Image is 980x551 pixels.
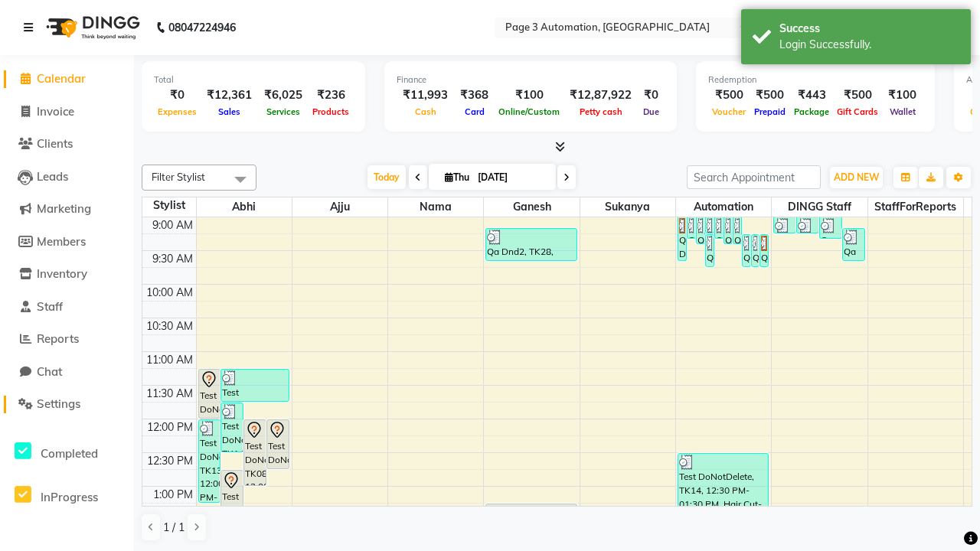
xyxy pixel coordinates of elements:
[199,420,220,502] div: Test DoNotDelete, TK13, 12:00 PM-01:15 PM, Hair Cut-Men,Hair Cut By Expert-Men
[214,106,244,117] span: Sales
[154,73,353,86] div: Total
[454,86,495,104] div: ₹368
[779,37,959,53] div: Login Successfully.
[750,86,790,104] div: ₹500
[37,234,86,249] span: Members
[142,197,196,214] div: Stylist
[154,106,201,117] span: Expenses
[4,168,130,186] a: Leads
[221,403,243,452] div: Test DoNotDelete, TK14, 11:45 AM-12:30 PM, Hair Cut-Men
[143,285,196,301] div: 10:00 AM
[37,364,62,379] span: Chat
[4,70,130,88] a: Calendar
[143,386,196,402] div: 11:30 AM
[750,106,789,117] span: Prepaid
[495,86,563,104] div: ₹100
[580,197,675,217] span: Sukanya
[199,370,220,418] div: Test DoNotDelete, TK09, 11:15 AM-12:00 PM, Hair Cut-Men
[37,71,86,86] span: Calendar
[411,106,440,117] span: Cash
[843,229,864,260] div: Qa Dnd2, TK29, 09:10 AM-09:40 AM, Hair cut Below 12 years (Boy)
[258,86,309,104] div: ₹6,025
[752,235,759,266] div: Qa Dnd2, TK33, 09:15 AM-09:45 AM, Hair cut Below 12 years (Boy)
[639,106,663,117] span: Due
[4,103,130,121] a: Invoice
[495,106,563,117] span: Online/Custom
[4,266,130,283] a: Inventory
[221,370,288,401] div: Test DoNotDelete, TK12, 11:15 AM-11:45 AM, Hair Cut By Expert-Men
[473,166,550,189] input: 2025-09-04
[41,446,98,461] span: Completed
[678,217,686,260] div: Qa Dnd2, TK18, 08:25 AM-09:40 AM, Hair Cut By Expert-Men,Hair Cut-Men
[4,331,130,348] a: Reports
[309,86,353,104] div: ₹236
[760,235,768,266] div: Qa Dnd2, TK30, 09:15 AM-09:45 AM, Hair cut Below 12 years (Boy)
[37,169,68,184] span: Leads
[39,6,144,49] img: logo
[833,106,882,117] span: Gift Cards
[144,453,196,469] div: 12:30 PM
[820,217,841,238] div: Qa Dnd2, TK22, 08:50 AM-09:20 AM, Hair cut Below 12 years (Boy)
[441,171,473,183] span: Thu
[292,197,387,217] span: Ajju
[144,419,196,435] div: 12:00 PM
[834,171,879,183] span: ADD NEW
[263,106,304,117] span: Services
[397,86,454,104] div: ₹11,993
[461,106,488,117] span: Card
[41,490,98,504] span: InProgress
[244,420,266,485] div: Test DoNotDelete, TK08, 12:00 PM-01:00 PM, Hair Cut-Women
[676,197,771,217] span: Automation
[4,298,130,316] a: Staff
[868,197,963,217] span: StaffForReports
[37,136,73,151] span: Clients
[143,318,196,334] div: 10:30 AM
[37,396,80,411] span: Settings
[772,197,867,217] span: DINGG Staff
[4,396,130,413] a: Settings
[163,520,185,536] span: 1 / 1
[886,106,920,117] span: Wallet
[154,86,201,104] div: ₹0
[37,299,63,314] span: Staff
[484,197,579,217] span: Ganesh
[743,235,750,266] div: Qa Dnd2, TK32, 09:15 AM-09:45 AM, Hair cut Below 12 years (Boy)
[37,104,74,119] span: Invoice
[638,86,665,104] div: ₹0
[706,217,714,233] div: Qa Dnd2, TK19, 08:45 AM-09:15 AM, Hair cut Below 12 years (Boy)
[774,217,795,233] div: Qa Dnd2, TK20, 08:45 AM-09:15 AM, Hair Cut By Expert-Men
[687,165,821,189] input: Search Appointment
[706,235,714,266] div: Qa Dnd2, TK31, 09:15 AM-09:45 AM, Hair cut Below 12 years (Boy)
[882,86,923,104] div: ₹100
[678,454,768,519] div: Test DoNotDelete, TK14, 12:30 PM-01:30 PM, Hair Cut-Women
[221,471,243,536] div: Test DoNotDelete, TK07, 12:45 PM-01:45 PM, Hair Cut-Women
[733,217,741,243] div: Qa Dnd2, TK26, 08:55 AM-09:25 AM, Hair Cut By Expert-Men
[201,86,258,104] div: ₹12,361
[779,21,959,37] div: Success
[388,197,483,217] span: Nama
[367,165,406,189] span: Today
[790,86,833,104] div: ₹443
[149,217,196,233] div: 9:00 AM
[486,229,576,260] div: Qa Dnd2, TK28, 09:10 AM-09:40 AM, Hair cut Below 12 years (Boy)
[4,364,130,381] a: Chat
[708,106,750,117] span: Voucher
[4,233,130,251] a: Members
[150,487,196,503] div: 1:00 PM
[37,201,91,216] span: Marketing
[197,197,292,217] span: Abhi
[688,217,695,238] div: Qa Dnd2, TK23, 08:25 AM-09:20 AM, Special Hair Wash- Men
[797,217,818,233] div: Qa Dnd2, TK21, 08:45 AM-09:15 AM, Hair Cut By Expert-Men
[790,106,833,117] span: Package
[168,6,236,49] b: 08047224946
[149,251,196,267] div: 9:30 AM
[830,167,883,188] button: ADD NEW
[4,201,130,218] a: Marketing
[152,171,205,183] span: Filter Stylist
[397,73,665,86] div: Finance
[143,352,196,368] div: 11:00 AM
[309,106,353,117] span: Products
[563,86,638,104] div: ₹12,87,922
[833,86,882,104] div: ₹500
[4,135,130,153] a: Clients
